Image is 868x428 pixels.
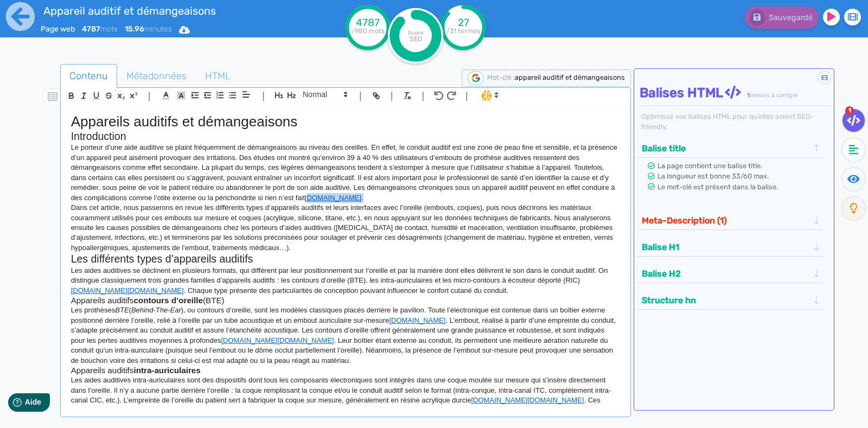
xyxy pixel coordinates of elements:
[127,286,184,295] a: [DOMAIN_NAME]
[639,212,821,229] div: Meta-Description (1)
[487,73,515,81] span: Mot-clé :
[640,85,831,101] h4: Balises HTML
[465,88,468,103] span: |
[125,24,144,34] b: 15.96
[476,89,502,102] span: I.Assistant
[658,162,762,170] span: La page contient une balise title.
[148,88,151,103] span: |
[658,183,778,191] span: Le mot-clé est présent dans la balise.
[196,64,240,88] a: HTML
[71,130,620,143] h2: Introduction
[60,64,117,88] a: Contenu
[389,316,445,324] a: [DOMAIN_NAME]
[262,88,265,103] span: |
[125,24,172,34] span: minutes
[446,27,480,35] tspan: /31 termes
[408,29,424,36] tspan: Score
[71,296,620,305] h3: Appareils auditifs (BTE)
[639,212,812,229] button: Meta-Description (1)
[640,111,831,132] div: Optimisez vos balises HTML pour qu’elles soient SEO-friendly.
[639,238,812,256] button: Balise H1
[639,139,812,157] button: Balise title
[71,143,620,203] p: Le porteur d’une aide auditive se plaint fréquemment de démangeaisons au niveau des oreilles. En ...
[71,253,620,265] h2: Les différents types d’appareils auditifs
[359,88,362,103] span: |
[747,92,750,99] span: 1
[468,71,484,85] img: google-serp-logo.png
[845,106,854,115] span: 1
[133,366,200,375] strong: intra-auriculaires
[71,286,127,295] a: [DOMAIN_NAME]
[471,396,527,404] a: [DOMAIN_NAME]
[527,396,584,404] a: [DOMAIN_NAME]
[115,306,129,314] em: BTE
[515,73,625,81] span: appareil auditif et démangeaisons
[131,306,181,314] em: Behind-The-Ear
[277,336,334,344] a: [DOMAIN_NAME]
[41,2,301,20] input: title
[71,113,620,130] h1: Appareils auditifs et démangeaisons
[196,61,239,91] span: HTML
[639,291,812,309] button: Structure hn
[71,305,620,366] p: Les prothèses ( ), ou contours d’oreille, sont les modèles classiques placés derrière le pavillon...
[117,64,196,88] a: Métadonnées
[118,61,195,91] span: Métadonnées
[352,27,385,35] tspan: /980 mots
[61,61,117,91] span: Contenu
[305,194,361,202] a: [DOMAIN_NAME]
[82,24,100,34] b: 4787
[71,203,620,253] p: Dans cet article, nous passerons en revue les différents types d’appareils auditifs et leurs inte...
[356,16,380,29] tspan: 4787
[422,88,424,103] span: |
[239,88,254,101] span: Aligment
[639,291,821,309] div: Structure hn
[71,366,620,375] h3: Appareils auditifs
[769,13,813,22] span: Sauvegardé
[639,238,821,256] div: Balise H1
[745,7,819,29] button: Sauvegardé
[41,24,75,34] span: Page web
[639,139,821,157] div: Balise title
[391,88,393,103] span: |
[410,35,422,43] tspan: SEO
[658,172,769,180] span: La longueur est bonne 33/60 max.
[639,265,821,283] div: Balise H2
[458,16,469,29] tspan: 27
[221,336,277,344] a: [DOMAIN_NAME]
[82,24,118,34] span: mots
[639,265,812,283] button: Balise H2
[133,296,203,305] strong: contours d’oreille
[71,266,620,296] p: Les aides auditives se déclinent en plusieurs formats, qui diffèrent par leur positionnement sur ...
[750,92,798,99] span: erreurs à corriger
